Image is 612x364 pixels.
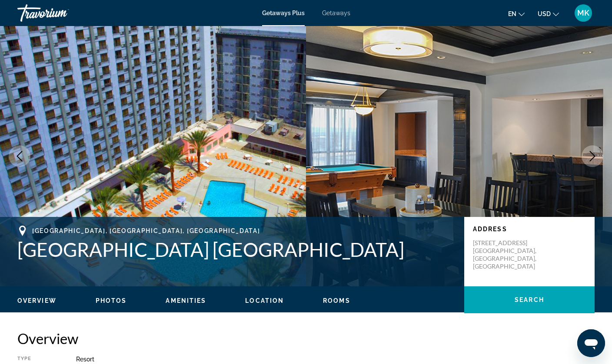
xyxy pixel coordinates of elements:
span: Search [515,296,544,303]
div: Type [17,356,54,363]
span: Rooms [323,297,350,304]
iframe: Button to launch messaging window [577,329,605,357]
span: USD [538,10,551,17]
span: Photos [96,297,127,304]
span: MK [577,9,589,17]
button: Rooms [323,297,350,305]
div: Resort [76,356,595,363]
button: Amenities [166,297,206,305]
button: Location [245,297,284,305]
button: Change currency [538,7,559,20]
button: Search [464,286,595,313]
h1: [GEOGRAPHIC_DATA] [GEOGRAPHIC_DATA] [17,238,456,261]
button: Overview [17,297,57,305]
button: Change language [508,7,525,20]
button: User Menu [572,4,595,22]
span: Location [245,297,284,304]
a: Travorium [17,2,104,24]
span: en [508,10,516,17]
span: [GEOGRAPHIC_DATA], [GEOGRAPHIC_DATA], [GEOGRAPHIC_DATA] [32,227,260,234]
a: Getaways [322,10,350,16]
span: Overview [17,297,57,304]
a: Getaways Plus [262,10,305,16]
button: Next image [582,145,603,167]
button: Photos [96,297,127,305]
span: Amenities [166,297,206,304]
p: Address [473,226,586,233]
button: Previous image [9,145,30,167]
h2: Overview [17,330,595,347]
p: [STREET_ADDRESS] [GEOGRAPHIC_DATA], [GEOGRAPHIC_DATA], [GEOGRAPHIC_DATA] [473,239,542,270]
